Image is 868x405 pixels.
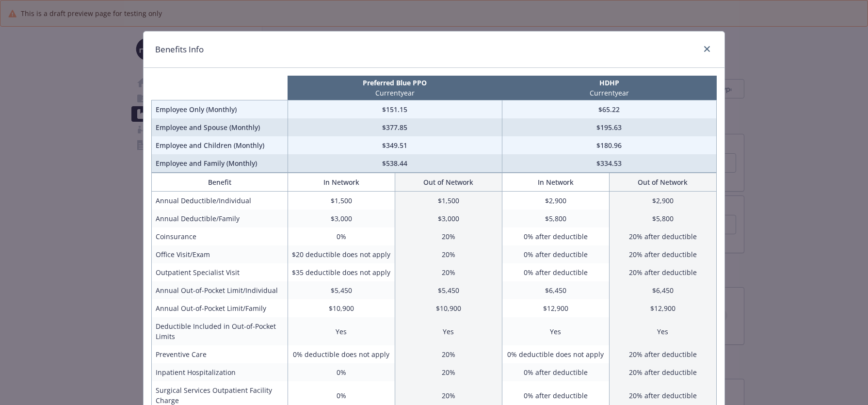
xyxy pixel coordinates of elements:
td: $35 deductible does not apply [288,263,395,281]
td: 0% deductible does not apply [502,345,609,363]
td: Inpatient Hospitalization [152,363,288,381]
p: HDHP [504,78,714,88]
td: $10,900 [288,299,395,317]
td: Deductible Included in Out-of-Pocket Limits [152,317,288,345]
td: $2,900 [609,192,716,210]
td: Yes [395,317,502,345]
td: Annual Deductible/Individual [152,192,288,210]
p: Preferred Blue PPO [289,78,500,88]
td: 0% [288,363,395,381]
td: $349.51 [288,136,502,154]
td: Preventive Care [152,345,288,363]
td: 0% after deductible [502,363,609,381]
td: Yes [288,317,395,345]
th: In Network [288,173,395,192]
td: $12,900 [609,299,716,317]
td: $334.53 [502,154,716,173]
td: $5,450 [288,281,395,299]
a: close [701,43,713,55]
th: Out of Network [609,173,716,192]
th: In Network [502,173,609,192]
td: $5,800 [502,210,609,227]
td: $5,450 [395,281,502,299]
td: $10,900 [395,299,502,317]
td: 0% [288,227,395,245]
td: 20% [395,245,502,263]
td: Annual Deductible/Family [152,210,288,227]
td: 20% [395,263,502,281]
td: $5,800 [609,210,716,227]
td: 20% [395,363,502,381]
td: Employee and Spouse (Monthly) [152,118,288,136]
td: 20% after deductible [609,227,716,245]
td: 20% [395,227,502,245]
td: Office Visit/Exam [152,245,288,263]
td: $12,900 [502,299,609,317]
td: Annual Out-of-Pocket Limit/Family [152,299,288,317]
td: $6,450 [609,281,716,299]
td: Yes [502,317,609,345]
th: intentionally left blank [152,76,288,100]
td: Outpatient Specialist Visit [152,263,288,281]
td: Employee and Family (Monthly) [152,154,288,173]
td: Employee and Children (Monthly) [152,136,288,154]
td: $6,450 [502,281,609,299]
th: Benefit [152,173,288,192]
td: $2,900 [502,192,609,210]
td: $180.96 [502,136,716,154]
th: Out of Network [395,173,502,192]
td: $1,500 [395,192,502,210]
td: Employee Only (Monthly) [152,100,288,119]
td: 20% [395,345,502,363]
td: 0% after deductible [502,263,609,281]
td: $538.44 [288,154,502,173]
td: 20% after deductible [609,363,716,381]
td: 0% after deductible [502,245,609,263]
td: 0% deductible does not apply [288,345,395,363]
td: $3,000 [288,210,395,227]
p: Current year [504,88,714,98]
td: Annual Out-of-Pocket Limit/Individual [152,281,288,299]
td: 20% after deductible [609,263,716,281]
td: $195.63 [502,118,716,136]
td: $65.22 [502,100,716,119]
h1: Benefits Info [155,43,204,56]
td: 20% after deductible [609,345,716,363]
p: Current year [289,88,500,98]
td: $3,000 [395,210,502,227]
td: Coinsurance [152,227,288,245]
td: $20 deductible does not apply [288,245,395,263]
td: 20% after deductible [609,245,716,263]
td: Yes [609,317,716,345]
td: 0% after deductible [502,227,609,245]
td: $1,500 [288,192,395,210]
td: $377.85 [288,118,502,136]
td: $151.15 [288,100,502,119]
